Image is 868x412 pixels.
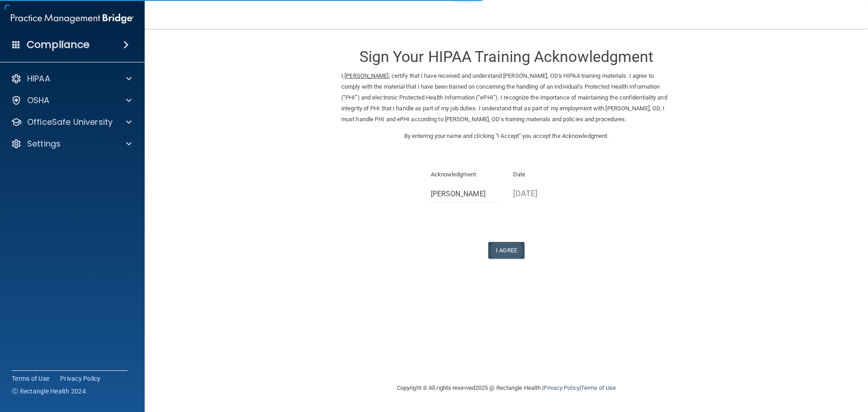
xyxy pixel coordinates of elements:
div: Copyright © All rights reserved 2025 @ Rectangle Health | | [341,374,671,403]
p: OfficeSafe University [27,117,113,128]
a: Terms of Use [12,374,49,383]
p: I, , certify that I have received and understand [PERSON_NAME], OD's HIPAA training materials. I ... [341,71,671,125]
h3: Sign Your HIPAA Training Acknowledgment [341,48,671,65]
a: Settings [11,138,132,149]
a: OSHA [11,95,132,106]
p: Acknowledgment [431,169,500,180]
a: Terms of Use [581,384,616,391]
button: I Agree [488,242,524,259]
ins: [PERSON_NAME] [344,72,388,79]
a: HIPAA [11,73,132,84]
span: Ⓒ Rectangle Health 2024 [12,387,86,396]
a: Privacy Policy [543,384,579,391]
a: OfficeSafe University [11,117,132,128]
p: Date [513,169,582,180]
h4: Compliance [27,38,90,51]
p: By entering your name and clicking "I Accept" you accept the Acknowledgment. [341,131,671,142]
p: [DATE] [513,186,582,201]
input: Full Name [431,186,500,203]
p: HIPAA [27,73,50,84]
p: Settings [27,138,61,149]
img: PMB logo [11,9,134,28]
a: Privacy Policy [60,374,101,383]
p: OSHA [27,95,50,106]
